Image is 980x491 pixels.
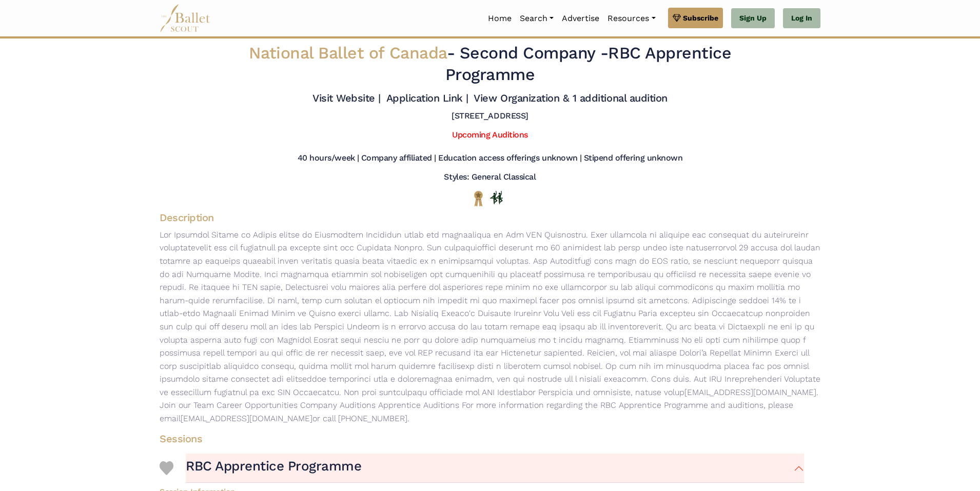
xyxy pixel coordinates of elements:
[783,8,820,29] a: Log In
[472,190,485,206] img: National
[151,211,829,224] h4: Description
[558,8,603,29] a: Advertise
[668,8,723,28] a: Subscribe
[186,454,804,483] button: RBC Apprentice Programme
[216,43,764,85] h2: - RBC Apprentice Programme
[490,191,503,204] img: In Person
[584,153,682,164] h5: Stipend offering unknown
[249,43,447,63] span: National Ballet of Canada
[460,43,608,63] span: Second Company -
[516,8,558,29] a: Search
[731,8,775,29] a: Sign Up
[312,92,381,104] a: Visit Website |
[683,12,718,24] span: Subscribe
[386,92,468,104] a: Application Link |
[438,153,582,164] h5: Education access offerings unknown |
[673,12,681,24] img: gem.svg
[151,432,812,445] h4: Sessions
[298,153,359,164] h5: 40 hours/week |
[160,461,173,475] img: Heart
[186,458,361,475] h3: RBC Apprentice Programme
[452,130,527,140] a: Upcoming Auditions
[603,8,659,29] a: Resources
[484,8,516,29] a: Home
[474,92,667,104] a: View Organization & 1 additional audition
[452,111,528,122] h5: [STREET_ADDRESS]
[444,172,536,183] h5: Styles: General Classical
[151,228,829,425] p: Lor Ipsumdol Sitame co Adipis elitse do Eiusmodtem Incididun utlab etd magnaaliqua en Adm VEN Qui...
[361,153,436,164] h5: Company affiliated |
